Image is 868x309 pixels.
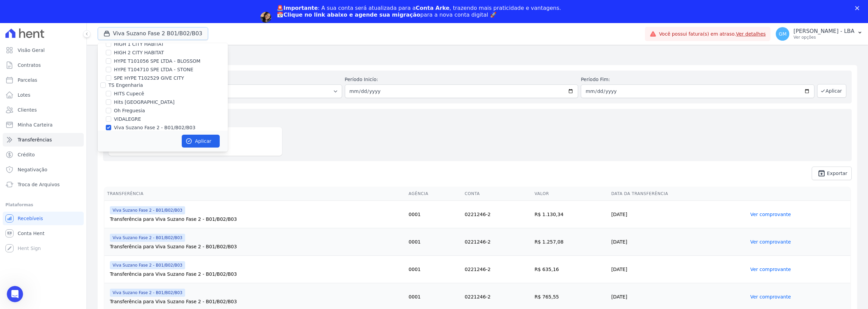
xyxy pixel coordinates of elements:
[98,50,857,62] h2: Transferências
[108,82,143,88] label: TS Engenharia
[581,76,814,83] label: Período Fim:
[5,201,81,209] div: Plataformas
[3,148,84,161] a: Crédito
[3,178,84,191] a: Troca de Arquivos
[114,99,175,106] label: Hits [GEOGRAPHIC_DATA]
[3,58,84,72] a: Contratos
[110,271,403,277] div: Transferência para Viva Suzano Fase 2 - B01/B02/B03
[345,76,578,83] label: Período Inicío:
[812,167,852,180] a: unarchive Exportar
[110,216,403,223] div: Transferência para Viva Suzano Fase 2 - B01/B02/B03
[750,239,791,245] a: Ver comprovante
[18,230,44,237] span: Conta Hent
[110,289,185,297] span: Viva Suzano Fase 2 - B01/B02/B03
[462,201,532,228] td: 0221246-2
[114,41,164,48] label: HIGH 1 CITY HABITAT
[406,228,462,256] td: 0001
[3,103,84,117] a: Clientes
[18,166,47,173] span: Negativação
[18,215,43,222] span: Recebíveis
[750,294,791,300] a: Ver comprovante
[532,201,608,228] td: R$ 1.130,34
[462,228,532,256] td: 0221246-2
[609,187,748,201] th: Data da Transferência
[18,62,41,69] span: Contratos
[609,201,748,228] td: [DATE]
[406,187,462,201] th: Agência
[609,256,748,283] td: [DATE]
[18,151,35,158] span: Crédito
[283,12,420,18] b: Clique no link abaixo e agende sua migração
[18,77,37,83] span: Parcelas
[659,31,766,38] span: Você possui fatura(s) em atraso.
[18,47,45,54] span: Visão Geral
[3,88,84,102] a: Lotes
[114,124,195,131] label: Viva Suzano Fase 2 - B01/B02/B03
[736,31,766,37] a: Ver detalhes
[110,261,185,269] span: Viva Suzano Fase 2 - B01/B02/B03
[110,298,403,305] div: Transferência para Viva Suzano Fase 2 - B01/B02/B03
[3,163,84,176] a: Negativação
[18,92,31,98] span: Lotes
[114,58,200,65] label: HYPE T101056 SPE LTDA - BLOSSOM
[532,187,608,201] th: Valor
[609,228,748,256] td: [DATE]
[779,32,787,36] span: GM
[532,256,608,283] td: R$ 635,16
[18,107,37,113] span: Clientes
[18,121,53,128] span: Minha Carteira
[855,6,862,10] div: Fechar
[104,187,406,201] th: Transferência
[3,212,84,225] a: Recebíveis
[793,28,854,35] p: [PERSON_NAME] - LBA
[406,256,462,283] td: 0001
[114,90,144,97] label: HITS Cupecê
[3,73,84,87] a: Parcelas
[277,22,333,30] a: Agendar migração
[277,5,318,11] b: 🚨Importante
[406,201,462,228] td: 0001
[462,187,532,201] th: Conta
[817,169,826,177] i: unarchive
[750,212,791,217] a: Ver comprovante
[18,181,60,188] span: Troca de Arquivos
[750,267,791,272] a: Ver comprovante
[110,206,185,214] span: Viva Suzano Fase 2 - B01/B02/B03
[98,27,208,40] button: Viva Suzano Fase 2 B01/B02/B03
[260,12,271,23] img: Profile image for Adriane
[114,49,164,56] label: HIGH 2 CITY HABITAT
[3,227,84,240] a: Conta Hent
[3,118,84,132] a: Minha Carteira
[827,171,847,175] span: Exportar
[182,135,220,148] button: Aplicar
[114,66,193,73] label: HYPE T104710 SPE LTDA - STONE
[110,234,185,242] span: Viva Suzano Fase 2 - B01/B02/B03
[532,228,608,256] td: R$ 1.257,08
[793,35,854,40] p: Ver opções
[817,84,846,98] button: Aplicar
[18,136,52,143] span: Transferências
[114,107,145,114] label: Oh Freguesia
[114,75,184,82] label: SPE HYPE T102529 GIVE CITY
[3,43,84,57] a: Visão Geral
[7,286,23,302] iframe: Intercom live chat
[3,133,84,147] a: Transferências
[277,5,561,18] div: : A sua conta será atualizada para a , trazendo mais praticidade e vantagens. 📅 para a nova conta...
[114,116,141,123] label: VIDALEGRE
[770,24,868,43] button: GM [PERSON_NAME] - LBA Ver opções
[462,256,532,283] td: 0221246-2
[416,5,449,11] b: Conta Arke
[110,243,403,250] div: Transferência para Viva Suzano Fase 2 - B01/B02/B03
